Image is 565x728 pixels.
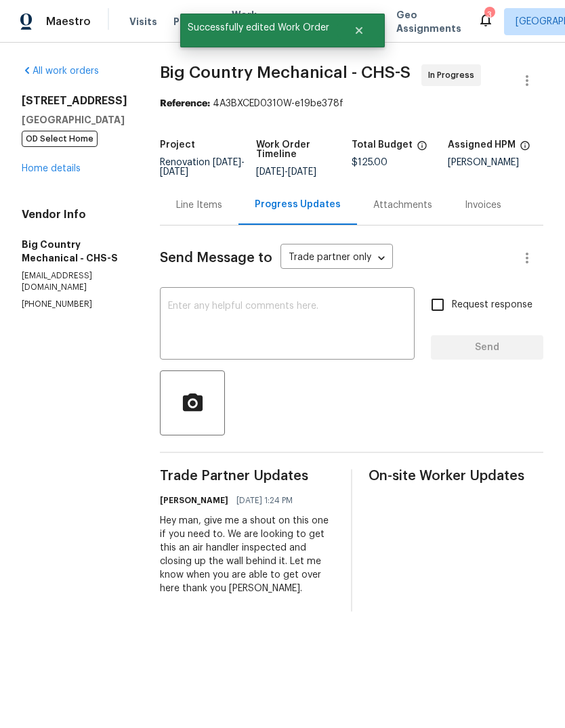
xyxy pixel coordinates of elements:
[22,238,127,265] h5: Big Country Mechanical - CHS-S
[255,198,341,211] div: Progress Updates
[417,140,427,158] span: The total cost of line items that have been proposed by Opendoor. This sum includes line items th...
[369,469,543,483] span: On-site Worker Updates
[22,66,99,76] a: All work orders
[160,97,543,110] div: 4A3BXCED0310W-e19be378f
[22,131,98,147] span: OD Select Home
[256,167,316,177] span: -
[160,469,335,483] span: Trade Partner Updates
[22,299,127,310] p: [PHONE_NUMBER]
[173,15,215,28] span: Projects
[160,514,335,595] div: Hey man, give me a shout on this one if you need to. We are looking to get this an air handler in...
[352,140,413,150] h5: Total Budget
[160,158,245,177] span: Renovation
[448,140,516,150] h5: Assigned HPM
[176,198,222,212] div: Line Items
[288,167,316,177] span: [DATE]
[160,494,228,507] h6: [PERSON_NAME]
[448,158,544,167] div: [PERSON_NAME]
[22,164,81,173] a: Home details
[160,64,411,81] span: Big Country Mechanical - CHS-S
[180,14,337,42] span: Successfully edited Work Order
[352,158,388,167] span: $125.00
[280,247,393,270] div: Trade partner only
[373,198,432,212] div: Attachments
[232,8,266,35] span: Work Orders
[465,198,501,212] div: Invoices
[160,167,188,177] span: [DATE]
[22,113,127,127] h5: [GEOGRAPHIC_DATA]
[22,270,127,293] p: [EMAIL_ADDRESS][DOMAIN_NAME]
[46,15,91,28] span: Maestro
[452,298,532,312] span: Request response
[520,140,530,158] span: The hpm assigned to this work order.
[22,94,127,108] h2: [STREET_ADDRESS]
[160,251,272,265] span: Send Message to
[396,8,461,35] span: Geo Assignments
[129,15,157,28] span: Visits
[484,8,494,22] div: 3
[213,158,241,167] span: [DATE]
[160,158,245,177] span: -
[160,140,195,150] h5: Project
[256,167,285,177] span: [DATE]
[428,68,480,82] span: In Progress
[22,208,127,221] h4: Vendor Info
[337,17,381,44] button: Close
[256,140,352,159] h5: Work Order Timeline
[160,99,210,108] b: Reference:
[236,494,293,507] span: [DATE] 1:24 PM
